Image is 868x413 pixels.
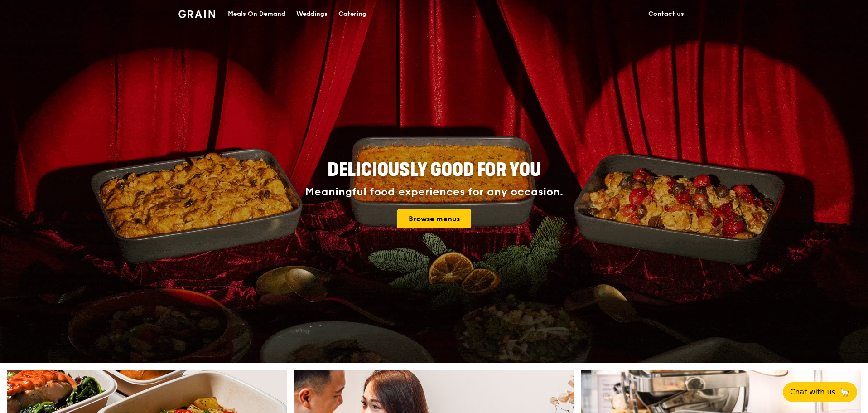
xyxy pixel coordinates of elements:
a: Contact us [643,0,690,28]
div: Meaningful food experiences for any occasion. [271,186,597,199]
div: Catering [338,0,366,28]
div: Weddings [296,0,328,28]
a: Weddings [291,0,333,28]
span: 🦙 [839,387,850,398]
a: Catering [333,0,372,28]
span: Chat with us [790,387,835,398]
a: Browse menus [397,209,471,228]
div: Meals On Demand [228,0,285,28]
button: Chat with us🦙 [783,382,857,402]
span: Deliciously good for you [328,159,541,181]
img: Grain [178,10,215,18]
